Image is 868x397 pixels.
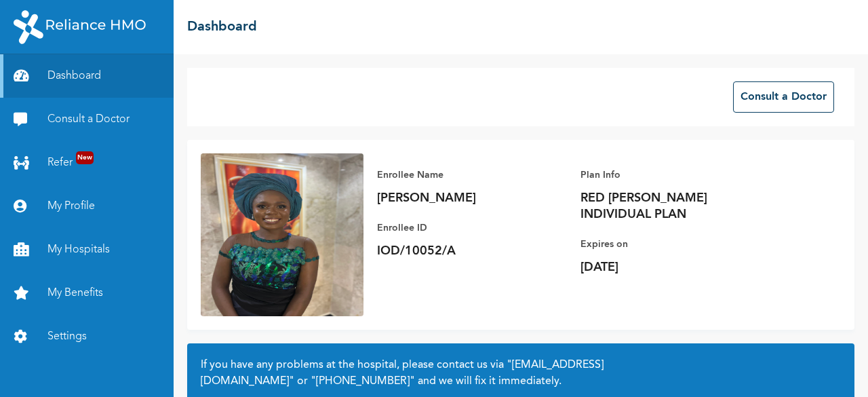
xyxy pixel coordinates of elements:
p: IOD/10052/A [377,243,567,259]
img: RelianceHMO's Logo [14,10,146,44]
h2: If you have any problems at the hospital, please contact us via or and we will fix it immediately. [201,357,841,390]
p: RED [PERSON_NAME] INDIVIDUAL PLAN [580,190,770,223]
p: Plan Info [580,167,770,183]
p: Enrollee ID [377,220,567,236]
span: New [76,151,94,164]
img: Enrollee [201,153,363,316]
h2: Dashboard [187,17,257,37]
p: [PERSON_NAME] [377,190,567,206]
a: "[PHONE_NUMBER]" [311,376,415,387]
button: Consult a Doctor [733,81,834,113]
p: Expires on [580,236,770,252]
p: [DATE] [580,259,770,276]
p: Enrollee Name [377,167,567,183]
